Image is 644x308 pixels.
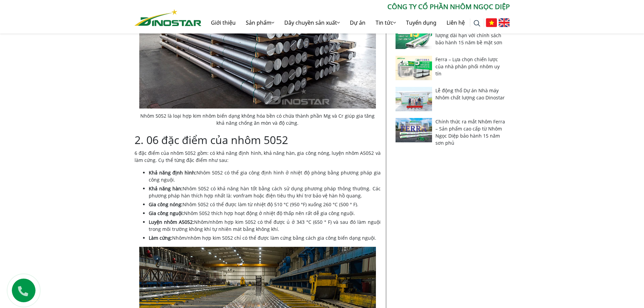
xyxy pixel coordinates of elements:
strong: Làm cứng: [149,235,172,241]
a: Lễ động thổ Dự án Nhà máy Nhôm chất lượng cao Dinostar [435,87,505,101]
strong: Luyện nhôm A5052: [149,219,194,225]
img: Nhôm Dinostar [135,9,201,26]
img: Chính thức ra mắt Nhôm Ferra – Sản phẩm cao cấp từ Nhôm Ngọc Diệp bảo hành 15 năm sơn phủ [396,118,432,142]
a: Ferra – Lựa chọn chiến lược của nhà phân phối nhôm uy tín [435,56,500,77]
h2: 2. 06 đặc điểm của nhôm 5052 [135,134,381,146]
a: Sản phẩm [241,12,279,33]
strong: Khả năng định hình: [149,169,196,176]
figcaption: Nhôm 5052 là loại hợp kim nhôm biến dạng không hóa bền có chứa thành phần Mg và Cr giúp gia tăng ... [139,112,376,126]
strong: Gia công nóng: [149,201,183,208]
a: Giới thiệu [206,12,241,33]
strong: Gia công nguội: [149,210,184,216]
li: Nhôm/nhôm hợp kim 5052 có thể được ủ ở 343 °C (650 ° F) và sau đó làm nguội trong môi trường khôn... [149,218,381,233]
a: Liên hệ [442,12,470,33]
img: search [474,20,480,27]
li: Nhôm 5052 có thể gia công định hình ở nhiệt độ phòng bằng phương pháp gia công nguội. [149,169,381,183]
li: Nhôm 5052 thích hợp hoạt động ở nhiệt độ thấp nên rất dễ gia công nguội. [149,210,381,217]
a: Chính thức ra mắt Nhôm Ferra – Sản phẩm cao cấp từ Nhôm Ngọc Diệp bảo hành 15 năm sơn phủ [435,118,505,146]
img: Nhôm Ferra – Cam kết chất lượng dài hạn với chính sách bảo hành 15 năm bề mặt sơn [396,25,432,49]
img: English [499,18,510,27]
p: 6 đặc điểm của nhôm 5052 gồm: có khả năng định hình, khả năng hàn, gia công nóng, luyện nhôm A505... [135,149,381,164]
a: Nhôm Ferra – Cam kết chất lượng dài hạn với chính sách bảo hành 15 năm bề mặt sơn [435,25,502,46]
li: Nhôm/nhôm hợp kim 5052 chỉ có thể được làm cứng bằng cách gia công biến dạng nguội. [149,234,381,241]
p: CÔNG TY CỔ PHẦN NHÔM NGỌC DIỆP [201,2,510,12]
img: Lễ động thổ Dự án Nhà máy Nhôm chất lượng cao Dinostar [396,87,432,111]
a: Dự án [345,12,371,33]
li: Nhôm 5052 có thể được làm từ nhiệt độ 510 °C (950 °F) xuống 260 °C (500 ° F). [149,201,381,208]
a: Tuyển dụng [401,12,442,33]
a: Dây chuyền sản xuất [279,12,345,33]
img: Ferra – Lựa chọn chiến lược của nhà phân phối nhôm uy tín [396,56,432,80]
li: Nhôm 5052 có khả năng hàn tốt bằng cách sử dụng phương pháp thông thường. Các phương pháp hàn thí... [149,185,381,199]
a: Tin tức [371,12,401,33]
strong: Khả năng hàn: [149,185,183,192]
img: Tiếng Việt [486,18,497,27]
